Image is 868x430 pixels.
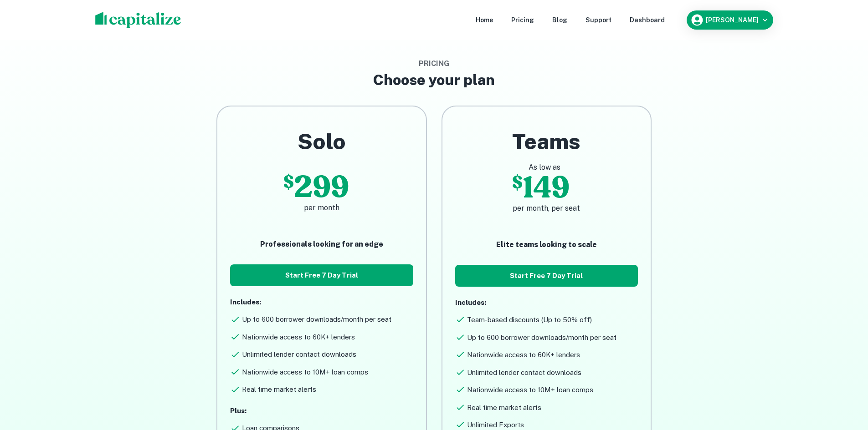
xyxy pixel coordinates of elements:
[467,315,592,325] h6: Team-based discounts (Up to 50% off)
[242,384,316,395] h6: Real time market alerts
[467,368,581,378] h6: Unlimited lender contact downloads
[586,15,611,25] a: Support
[242,367,368,378] h6: Nationwide access to 10M+ loan comps
[242,349,356,360] h6: Unlimited lender contact downloads
[455,203,638,214] h6: per month, per seat
[467,333,616,343] h6: Up to 600 borrower downloads/month per seat
[230,406,413,416] p: Plus:
[455,265,638,287] button: Start Free 7 Day Trial
[455,128,638,155] h2: Teams
[230,239,413,250] p: Professionals looking for an edge
[419,59,449,68] span: Pricing
[283,172,294,202] p: $
[630,15,665,25] a: Dashboard
[242,332,355,343] h6: Nationwide access to 60K+ lenders
[242,314,391,325] h6: Up to 600 borrower downloads/month per seat
[230,297,413,308] p: Includes:
[294,172,349,202] p: 299
[476,15,493,25] a: Home
[467,403,541,413] h6: Real time market alerts
[706,17,759,23] h6: [PERSON_NAME]
[455,239,638,250] p: Elite teams looking to scale
[687,10,773,30] button: [PERSON_NAME]
[230,264,413,286] button: Start Free 7 Day Trial
[467,350,580,360] h6: Nationwide access to 60K+ lenders
[95,12,181,28] img: capitalize-logo.png
[230,202,413,213] h6: per month
[511,15,534,25] a: Pricing
[523,173,570,203] p: 149
[512,173,523,203] p: $
[467,385,593,395] h6: Nationwide access to 10M+ loan comps
[822,357,868,401] iframe: Chat Widget
[455,298,638,308] p: Includes:
[552,15,567,25] a: Blog
[230,128,413,155] h2: Solo
[373,69,495,91] h3: Choose your plan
